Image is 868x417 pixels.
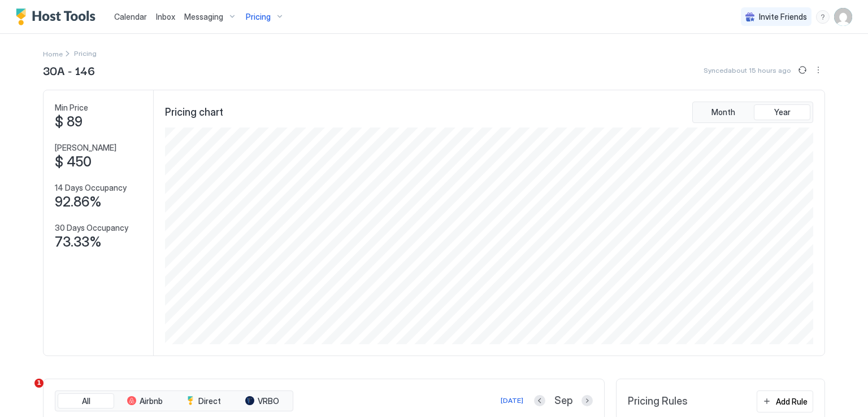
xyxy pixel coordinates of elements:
span: Calendar [114,12,147,21]
span: Pricing [246,12,271,22]
button: Add Rule [757,390,813,412]
span: [PERSON_NAME] [55,143,116,153]
span: Inbox [156,12,175,21]
button: Month [695,104,752,120]
span: Synced about 15 hours ago [704,66,791,74]
a: Home [43,47,63,59]
button: Year [754,104,810,120]
span: Sep [554,394,572,407]
button: Direct [175,393,232,409]
span: $ 89 [55,113,83,130]
div: tab-group [692,102,813,123]
span: Direct [198,396,221,406]
span: All [82,396,90,406]
span: Min Price [55,103,88,113]
div: Add Rule [776,396,808,407]
span: $ 450 [55,153,92,170]
span: 30A - 146 [43,62,95,78]
div: menu [811,63,825,77]
div: tab-group [55,390,293,412]
a: Inbox [156,11,175,23]
button: VRBO [234,393,290,409]
span: 92.86% [55,194,102,210]
div: [DATE] [501,396,523,406]
button: [DATE] [499,394,525,407]
span: Airbnb [140,396,163,406]
button: Previous month [534,395,545,406]
span: Pricing chart [165,106,223,119]
a: Host Tools Logo [16,8,101,25]
span: 14 Days Occupancy [55,183,127,193]
span: Year [774,107,791,117]
span: 30 Days Occupancy [55,223,128,233]
div: User profile [834,8,852,26]
button: All [58,393,114,409]
span: Invite Friends [759,12,807,22]
button: Next month [581,395,593,406]
span: 1 [34,379,44,388]
span: 73.33% [55,234,102,251]
button: More options [811,63,825,77]
div: menu [816,10,830,24]
span: Messaging [184,12,223,22]
span: Breadcrumb [74,49,97,58]
span: Home [43,50,63,58]
iframe: Intercom live chat [11,379,38,406]
button: Sync prices [796,63,809,77]
button: Airbnb [116,393,173,409]
span: VRBO [258,396,279,406]
div: Breadcrumb [43,47,63,59]
a: Calendar [114,11,147,23]
span: Pricing Rules [628,395,688,408]
span: Month [711,107,735,117]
